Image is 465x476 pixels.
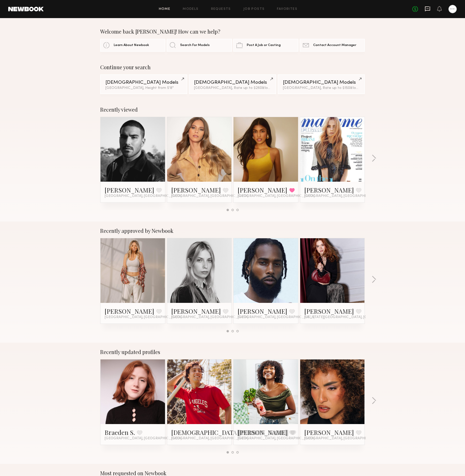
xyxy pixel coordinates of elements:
a: [PERSON_NAME] [105,186,154,194]
a: [PERSON_NAME] [238,307,287,315]
span: Contact Account Manager [313,44,356,47]
a: [PERSON_NAME] [171,186,221,194]
div: Recently approved by Newbook [100,228,365,234]
div: [GEOGRAPHIC_DATA], Rate up to $150 [283,86,360,90]
span: Post A Job or Casting [247,44,281,47]
span: & 1 other filter [350,86,372,90]
div: [GEOGRAPHIC_DATA], Height from 5'8" [105,86,182,90]
span: [GEOGRAPHIC_DATA], [GEOGRAPHIC_DATA] [238,194,315,198]
div: [DEMOGRAPHIC_DATA] Models [105,80,182,85]
span: [GEOGRAPHIC_DATA], [GEOGRAPHIC_DATA] [105,436,182,441]
a: Home [159,7,171,11]
a: [DEMOGRAPHIC_DATA] Models[GEOGRAPHIC_DATA], Height from 5'8" [100,74,187,94]
a: [PERSON_NAME] [171,307,221,315]
span: Search For Models [180,44,210,47]
span: [GEOGRAPHIC_DATA], [GEOGRAPHIC_DATA] [238,315,315,319]
span: [GEOGRAPHIC_DATA], [GEOGRAPHIC_DATA] [304,436,381,441]
a: Search For Models [167,39,232,52]
div: [DEMOGRAPHIC_DATA] Models [283,80,360,85]
div: [GEOGRAPHIC_DATA], Rate up to $260 [194,86,271,90]
span: [GEOGRAPHIC_DATA], [GEOGRAPHIC_DATA] [171,194,248,198]
a: Requests [211,7,231,11]
div: [DEMOGRAPHIC_DATA] Models [194,80,271,85]
span: [GEOGRAPHIC_DATA], [GEOGRAPHIC_DATA] [238,436,315,441]
a: [PERSON_NAME] [304,428,354,436]
span: Learn About Newbook [114,44,149,47]
a: Models [183,7,198,11]
span: [US_STATE][GEOGRAPHIC_DATA], [GEOGRAPHIC_DATA] [304,315,401,319]
a: Favorites [277,7,297,11]
a: Job Posts [243,7,265,11]
span: [GEOGRAPHIC_DATA], [GEOGRAPHIC_DATA] [304,194,381,198]
div: Recently updated profiles [100,349,365,355]
span: [GEOGRAPHIC_DATA], [GEOGRAPHIC_DATA] [171,315,248,319]
a: [DEMOGRAPHIC_DATA] Models[GEOGRAPHIC_DATA], Rate up to $260&1other filter [189,74,276,94]
span: [GEOGRAPHIC_DATA], [GEOGRAPHIC_DATA] [171,436,248,441]
a: [PERSON_NAME] [238,428,287,436]
a: Post A Job or Casting [233,39,298,52]
a: [PERSON_NAME] [304,186,354,194]
div: Continue your search [100,64,365,70]
div: Welcome back [PERSON_NAME]! How can we help? [100,28,365,35]
a: [PERSON_NAME] [105,307,154,315]
a: Learn About Newbook [100,39,165,52]
span: [GEOGRAPHIC_DATA], [GEOGRAPHIC_DATA] [105,194,182,198]
span: [GEOGRAPHIC_DATA], [GEOGRAPHIC_DATA] [105,315,182,319]
a: [DEMOGRAPHIC_DATA] Models[GEOGRAPHIC_DATA], Rate up to $150&1other filter [278,74,365,94]
a: Contact Account Manager [300,39,365,52]
a: [PERSON_NAME] [238,186,287,194]
span: & 1 other filter [262,86,284,90]
a: [DEMOGRAPHIC_DATA][PERSON_NAME] [171,428,289,436]
div: Recently viewed [100,106,365,113]
a: [PERSON_NAME] [304,307,354,315]
a: Braeden S. [105,428,135,436]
